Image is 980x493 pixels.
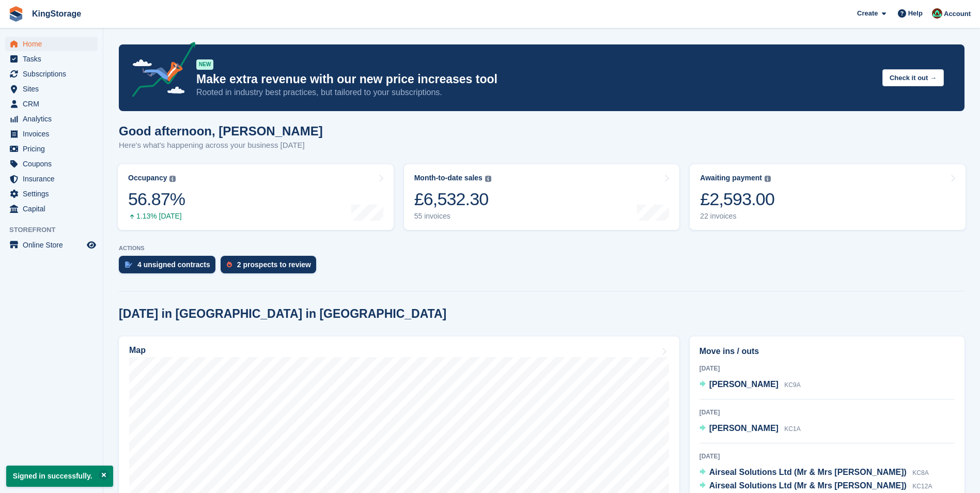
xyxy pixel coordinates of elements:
[5,202,98,216] a: menu
[5,112,98,126] a: menu
[119,307,446,321] h2: [DATE] in [GEOGRAPHIC_DATA] in [GEOGRAPHIC_DATA]
[485,176,491,182] img: icon-info-grey-7440780725fd019a000dd9b08b2336e03edf1995a4989e88bcd33f0948082b44.svg
[404,164,680,230] a: Month-to-date sales £6,532.30 55 invoices
[700,212,774,221] div: 22 invoices
[23,202,85,216] span: Capital
[699,466,929,480] a: Airseal Solutions Ltd (Mr & Mrs [PERSON_NAME]) KC8A
[699,364,955,373] div: [DATE]
[227,261,232,268] img: prospect-51fa495bee0391a8d652442698ab0144808aea92771e9ea1ae160a38d050c398.svg
[690,164,966,230] a: Awaiting payment £2,593.00 22 invoices
[128,189,185,210] div: 56.87%
[169,176,176,182] img: icon-info-grey-7440780725fd019a000dd9b08b2336e03edf1995a4989e88bcd33f0948082b44.svg
[932,8,942,19] img: John King
[119,124,323,138] h1: Good afternoon, [PERSON_NAME]
[237,260,311,269] div: 2 prospects to review
[5,82,98,96] a: menu
[699,408,955,417] div: [DATE]
[23,67,85,81] span: Subscriptions
[709,380,779,389] span: [PERSON_NAME]
[118,164,394,230] a: Occupancy 56.87% 1.13% [DATE]
[709,468,907,476] span: Airseal Solutions Ltd (Mr & Mrs [PERSON_NAME])
[23,112,85,126] span: Analytics
[5,157,98,171] a: menu
[196,87,874,98] p: Rooted in industry best practices, but tailored to your subscriptions.
[699,422,801,436] a: [PERSON_NAME] KC1A
[196,72,874,87] p: Make extra revenue with our new price increases tool
[700,189,774,210] div: £2,593.00
[5,127,98,141] a: menu
[784,381,800,389] span: KC9A
[23,52,85,66] span: Tasks
[128,174,167,182] div: Occupancy
[5,187,98,201] a: menu
[882,69,944,86] button: Check it out →
[784,425,800,433] span: KC1A
[699,345,955,358] h2: Move ins / outs
[8,6,24,22] img: stora-icon-8386f47178a22dfd0bd8f6a31ec36ba5ce8667c1dd55bd0f319d3a0aa187defe.svg
[699,378,801,392] a: [PERSON_NAME] KC9A
[23,127,85,141] span: Invoices
[23,187,85,201] span: Settings
[700,174,762,182] div: Awaiting payment
[85,239,98,251] a: Preview store
[23,37,85,51] span: Home
[221,256,321,279] a: 2 prospects to review
[5,67,98,81] a: menu
[912,469,928,476] span: KC8A
[5,37,98,51] a: menu
[23,82,85,96] span: Sites
[23,238,85,252] span: Online Store
[23,142,85,156] span: Pricing
[5,238,98,252] a: menu
[23,97,85,111] span: CRM
[9,225,103,235] span: Storefront
[699,452,955,461] div: [DATE]
[709,481,907,490] span: Airseal Solutions Ltd (Mr & Mrs [PERSON_NAME])
[709,424,779,433] span: [PERSON_NAME]
[414,174,483,182] div: Month-to-date sales
[28,5,85,22] a: KingStorage
[5,142,98,156] a: menu
[123,42,196,101] img: price-adjustments-announcement-icon-8257ccfd72463d97f412b2fc003d46551f7dbcb40ab6d574587a9cd5c0d94...
[5,97,98,111] a: menu
[912,483,932,490] span: KC12A
[5,172,98,186] a: menu
[765,176,771,182] img: icon-info-grey-7440780725fd019a000dd9b08b2336e03edf1995a4989e88bcd33f0948082b44.svg
[137,260,210,269] div: 4 unsigned contracts
[119,245,965,252] p: ACTIONS
[125,261,132,268] img: contract_signature_icon-13c848040528278c33f63329250d36e43548de30e8caae1d1a13099fd9432cc5.svg
[6,466,113,487] p: Signed in successfully.
[944,9,971,19] span: Account
[414,189,491,210] div: £6,532.30
[857,8,878,19] span: Create
[5,52,98,66] a: menu
[119,256,221,279] a: 4 unsigned contracts
[196,59,213,70] div: NEW
[23,172,85,186] span: Insurance
[908,8,923,19] span: Help
[129,346,146,355] h2: Map
[128,212,185,221] div: 1.13% [DATE]
[119,140,323,151] p: Here's what's happening across your business [DATE]
[414,212,491,221] div: 55 invoices
[699,480,932,493] a: Airseal Solutions Ltd (Mr & Mrs [PERSON_NAME]) KC12A
[23,157,85,171] span: Coupons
